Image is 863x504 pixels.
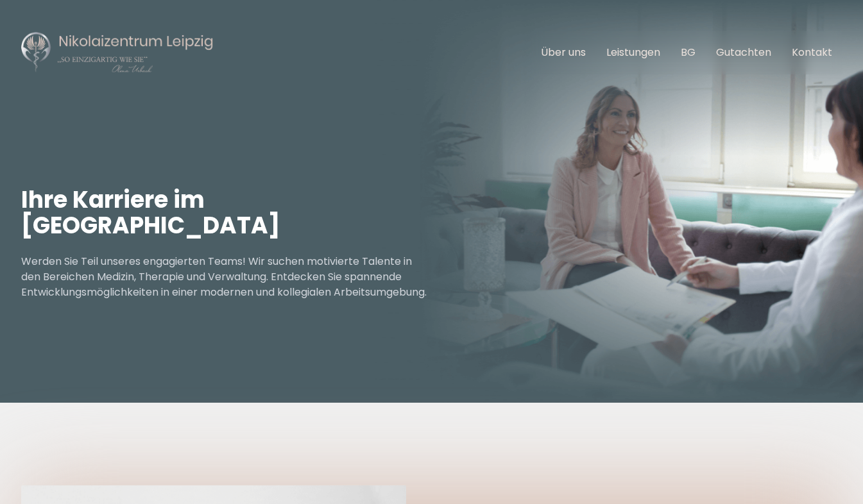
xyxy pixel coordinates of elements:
[21,31,214,74] img: Nikolaizentrum Leipzig Logo
[792,45,832,60] a: Kontakt
[541,45,586,60] a: Über uns
[681,45,696,60] a: BG
[606,45,660,60] a: Leistungen
[716,45,771,60] a: Gutachten
[21,187,432,239] h1: Ihre Karriere im [GEOGRAPHIC_DATA]
[21,254,432,300] p: Werden Sie Teil unseres engagierten Teams! Wir suchen motivierte Talente in den Bereichen Medizin...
